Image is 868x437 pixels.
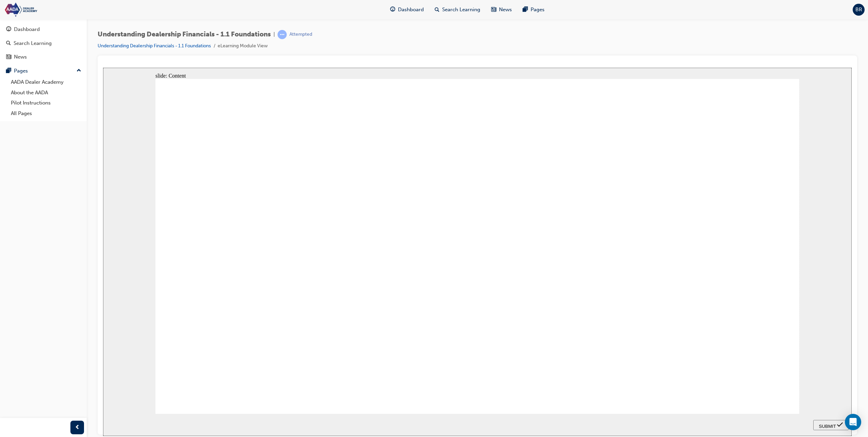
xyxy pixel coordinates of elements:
button: DashboardSearch LearningNews [3,22,84,65]
span: learningRecordVerb_ATTEMPT-icon [278,30,287,39]
span: BR [855,6,862,14]
button: Submit (Ctrl+Alt+S) [710,352,746,362]
span: news-icon [6,54,11,60]
span: Understanding Dealership Financials - 1.1 Foundations [98,31,271,38]
span: search-icon [435,5,439,14]
div: Open Intercom Messenger [845,414,861,430]
button: Pages [3,65,84,77]
a: guage-iconDashboard [385,3,429,17]
a: news-iconNews [486,3,517,17]
span: guage-icon [6,27,11,33]
span: pages-icon [6,68,11,74]
a: search-iconSearch Learning [429,3,486,17]
span: Dashboard [398,6,424,14]
a: About the AADA [8,87,84,98]
span: News [499,6,512,14]
span: pages-icon [523,5,528,14]
span: search-icon [6,41,11,47]
div: Search Learning [14,39,52,47]
li: eLearning Module View [218,42,268,50]
span: Search Learning [442,6,480,14]
a: Pilot Instructions [8,98,84,108]
div: Dashboard [14,26,40,33]
a: News [3,51,84,63]
span: Pages [531,6,545,14]
a: Dashboard [3,23,84,36]
img: Trak [3,2,82,17]
a: pages-iconPages [517,3,550,17]
button: BR [853,4,865,16]
span: | [273,31,275,38]
a: All Pages [8,108,84,119]
span: news-icon [491,5,496,14]
div: News [14,53,27,61]
div: Pages [14,67,28,75]
a: AADA Dealer Academy [8,77,84,87]
span: SUBMIT [716,356,733,361]
a: Understanding Dealership Financials - 1.1 Foundations [98,43,211,49]
nav: slide navigation [710,346,746,368]
span: prev-icon [75,423,80,432]
span: guage-icon [390,5,395,14]
a: Search Learning [3,37,84,50]
div: Attempted [289,31,312,38]
span: up-icon [77,66,81,75]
